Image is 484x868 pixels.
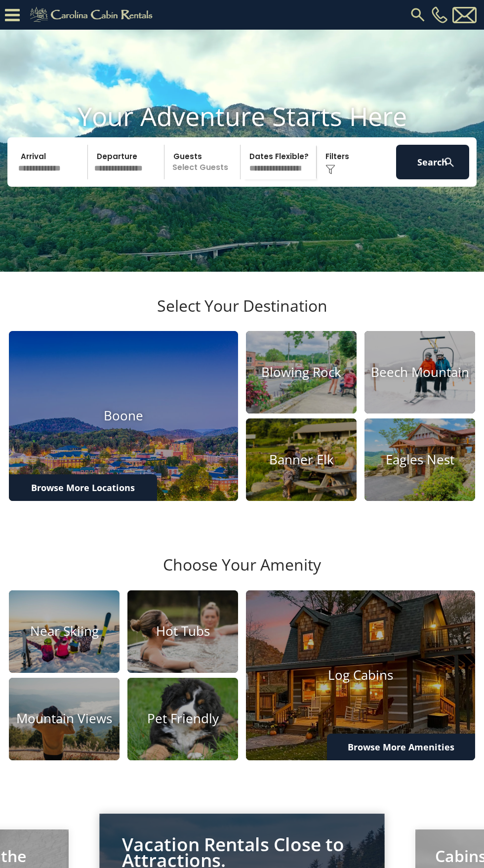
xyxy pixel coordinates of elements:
[127,590,238,673] a: Hot Tubs
[443,156,455,168] img: search-regular-white.png
[364,418,475,501] a: Eagles Nest
[9,678,120,760] a: Mountain Views
[246,452,357,467] h4: Banner Elk
[429,6,450,23] a: [PHONE_NUMBER]
[127,624,238,639] h4: Hot Tubs
[325,165,335,174] img: filter--v1.png
[409,6,427,24] img: search-regular.svg
[327,734,475,760] a: Browse More Amenities
[9,711,120,727] h4: Mountain Views
[396,145,469,179] button: Search
[167,145,240,179] p: Select Guests
[122,836,362,868] p: Vacation Rentals Close to Attractions.
[9,474,157,501] a: Browse More Locations
[364,331,475,413] a: Beech Mountain
[246,418,357,501] a: Banner Elk
[127,678,238,760] a: Pet Friendly
[246,590,475,760] a: Log Cabins
[9,590,120,673] a: Near Skiing
[9,409,238,424] h4: Boone
[25,5,161,25] img: Khaki-logo.png
[364,452,475,467] h4: Eagles Nest
[246,667,475,683] h4: Log Cabins
[9,624,120,639] h4: Near Skiing
[127,711,238,727] h4: Pet Friendly
[364,365,475,380] h4: Beech Mountain
[246,331,357,413] a: Blowing Rock
[7,101,477,131] h1: Your Adventure Starts Here
[246,365,357,380] h4: Blowing Rock
[7,555,477,590] h3: Choose Your Amenity
[7,296,477,331] h3: Select Your Destination
[9,331,238,501] a: Boone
